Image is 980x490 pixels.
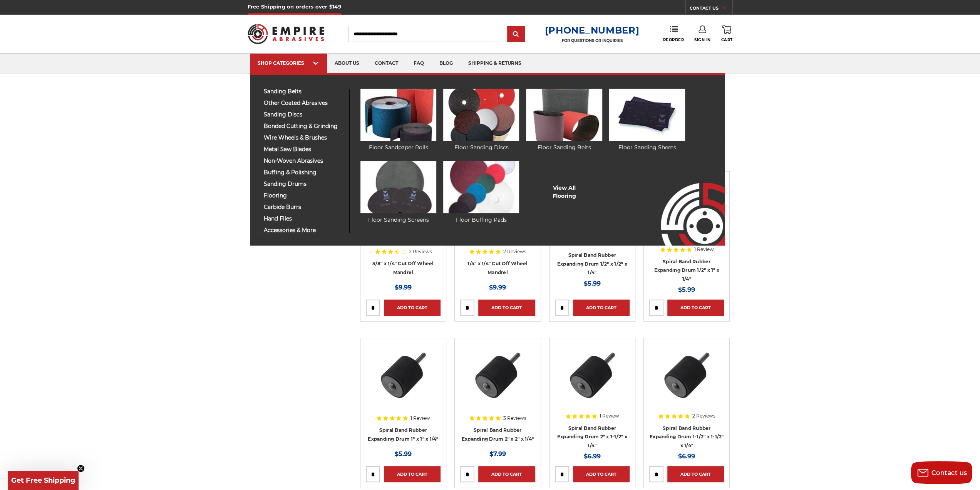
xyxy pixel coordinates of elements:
a: Angled profile of Black Hawk 1-1/2 inch x 1-1/2 inch expanding drum, optimal for metal finishing ... [649,344,724,418]
a: Spiral Band Rubber Expanding Drum 2" x 2" x 1/4" [462,427,534,442]
a: Floor Buffing Pads [443,161,519,224]
a: Add to Cart [573,300,630,316]
span: sanding drums [264,181,343,187]
button: Contact us [911,461,972,484]
a: shipping & returns [461,54,529,73]
span: 2 Reviews [409,249,432,254]
a: Angled profile of Black Hawk 2 inch x 1-1/2 inch expanding drum, optimal for metal finishing tasks. [555,344,630,418]
a: about us [327,54,367,73]
a: Floor Sanding Sheets [609,89,685,152]
img: Floor Sanding Belts [526,89,602,141]
span: Get Free Shipping [11,476,75,485]
span: wire wheels & brushes [264,135,343,141]
span: flooring [264,193,343,199]
span: $5.99 [584,280,601,287]
span: other coated abrasives [264,100,343,106]
span: accessories & more [264,227,343,233]
a: contact [367,54,406,73]
span: $9.99 [395,284,412,291]
a: Add to Cart [573,466,630,482]
a: BHA's 2 inch x 2 inch rubber drum bottom profile, for reliable spiral band attachment. [460,344,535,418]
span: 3 Reviews [503,416,526,421]
a: Spiral Band Rubber Expanding Drum 1" x 1" x 1/4" [368,427,438,442]
span: bonded cutting & grinding [264,123,343,129]
img: Floor Sanding Discs [443,89,519,141]
a: CONTACT US [690,4,732,15]
span: buffing & polishing [264,170,343,175]
img: Floor Sanding Screens [360,161,436,213]
span: $5.99 [395,450,412,458]
span: Contact us [931,469,967,477]
img: BHA's 2 inch x 2 inch rubber drum bottom profile, for reliable spiral band attachment. [467,344,528,405]
span: sanding discs [264,112,343,118]
img: Floor Buffing Pads [443,161,519,213]
img: Floor Sanding Sheets [609,89,685,141]
button: Close teaser [77,465,85,472]
p: FOR QUESTIONS OR INQUIRIES [544,38,639,43]
img: Floor Sandpaper Rolls [360,89,436,141]
a: Add to Cart [667,300,724,316]
a: Floor Sanding Discs [443,89,519,152]
a: Add to Cart [384,300,441,316]
img: Angled profile of Black Hawk 1-1/2 inch x 1-1/2 inch expanding drum, optimal for metal finishing ... [656,344,717,405]
span: sanding belts [264,89,343,94]
a: 3/8" x 1/4" Cut Off Wheel Mandrel [372,261,434,275]
span: $9.99 [489,284,506,291]
a: blog [432,54,461,73]
a: faq [406,54,432,73]
img: Angled profile of Black Hawk 2 inch x 1-1/2 inch expanding drum, optimal for metal finishing tasks. [561,344,623,405]
a: Reorder [663,25,684,42]
a: Spiral Band Rubber Expanding Drum 2" x 1-1/2" x 1/4" [557,425,627,448]
a: Floor Sandpaper Rolls [360,89,436,152]
span: Reorder [663,37,684,42]
span: Sign In [694,37,711,42]
span: $5.99 [678,286,695,293]
span: hand files [264,216,343,222]
a: 1/4" x 1/4" Cut Off Wheel Mandrel [467,261,528,275]
span: non-woven abrasives [264,158,343,164]
span: 1 Review [410,416,430,421]
a: View AllFlooring [552,184,576,200]
span: $6.99 [678,453,695,460]
a: Cart [721,25,732,42]
a: Add to Cart [384,466,441,482]
div: SHOP CATEGORIES [258,60,319,66]
span: 2 Reviews [503,249,526,254]
a: Add to Cart [667,466,724,482]
a: BHA's 1 inch x 1 inch rubber drum bottom profile, for reliable spiral band attachment. [366,344,441,418]
input: Submit [508,27,524,42]
img: Empire Abrasives Logo Image [647,160,725,246]
a: Floor Sanding Screens [360,161,436,224]
img: Empire Abrasives [248,19,325,49]
a: [PHONE_NUMBER] [544,25,639,36]
a: Spiral Band Rubber Expanding Drum 1-1/2" x 1-1/2" x 1/4" [650,425,724,448]
span: metal saw blades [264,146,343,152]
div: Get Free ShippingClose teaser [8,471,79,490]
a: Floor Sanding Belts [526,89,602,152]
span: $7.99 [489,450,506,458]
a: Add to Cart [478,300,535,316]
span: Cart [721,37,732,42]
span: $6.99 [584,453,601,460]
a: Spiral Band Rubber Expanding Drum 1/2" x 1" x 1/4" [654,259,719,282]
span: carbide burrs [264,204,343,210]
img: BHA's 1 inch x 1 inch rubber drum bottom profile, for reliable spiral band attachment. [372,344,434,405]
a: Spiral Band Rubber Expanding Drum 1/2" x 1/2" x 1/4" [557,252,627,275]
a: Add to Cart [478,466,535,482]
